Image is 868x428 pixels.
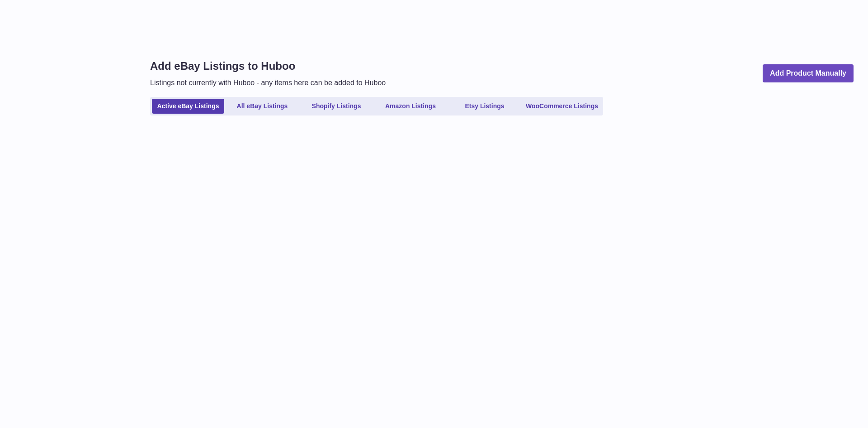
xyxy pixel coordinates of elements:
h1: Add eBay Listings to Huboo [150,59,386,73]
p: Listings not currently with Huboo - any items here can be added to Huboo [150,78,386,88]
a: Etsy Listings [448,99,521,114]
a: Amazon Listings [374,99,447,114]
a: Active eBay Listings [152,99,224,114]
a: Add Product Manually [763,64,854,83]
a: WooCommerce Listings [523,99,601,114]
a: Shopify Listings [300,99,373,114]
a: All eBay Listings [226,99,298,114]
